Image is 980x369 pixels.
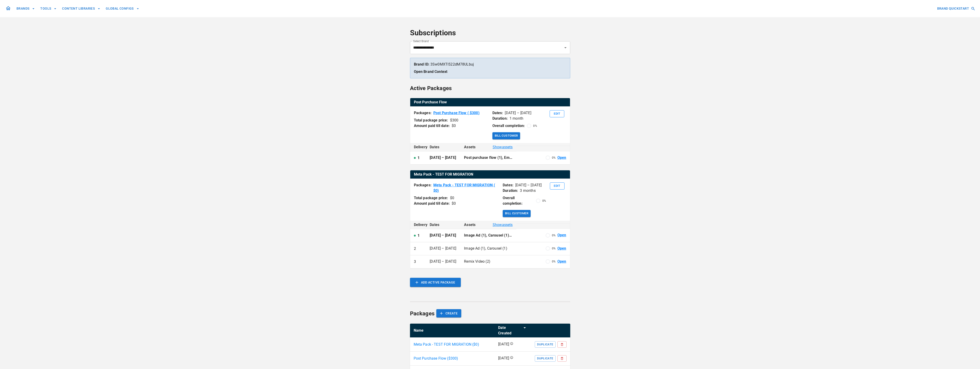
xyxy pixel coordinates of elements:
p: Image Ad (1), Carousel (1) [464,246,513,251]
div: Date Created [498,325,520,336]
p: Packages: [414,110,432,116]
button: Bill Customer [492,132,520,139]
p: Meta Pack - TEST FOR MIGRATION ($ 0 ) [414,342,479,347]
button: Duplicate [535,355,555,362]
th: Post Purchase Flow [410,98,570,107]
a: Open [557,233,566,238]
p: 0 % [552,233,556,237]
p: 3 [414,259,416,264]
div: Assets [464,144,513,150]
p: Overall completion: [492,123,525,129]
p: Total package price: [414,195,448,201]
a: Open [557,246,566,251]
p: Duration: [492,116,508,121]
p: Dates: [503,182,513,188]
p: [DATE] – [DATE] [515,182,542,188]
div: $ 300 [450,118,459,123]
p: Post purchase flow (1), Email setup (1) [464,155,513,160]
p: 1 [418,155,420,161]
button: CREATE [436,309,461,318]
p: [DATE] – [DATE] [505,110,531,116]
button: Open [562,44,569,51]
button: BRAND QUICKSTART [935,4,976,13]
p: Duration: [503,188,518,193]
td: [DATE] – [DATE] [426,242,460,255]
div: $ 0 [452,201,456,206]
table: active packages table [410,170,570,179]
strong: Brand ID: [414,62,429,66]
p: 1 [418,233,420,238]
th: Meta Pack - TEST FOR MIGRATION [410,170,570,179]
button: ADD ACTIVE PACKAGE [410,278,461,287]
h6: Packages [410,309,434,318]
th: Delivery [410,221,426,229]
p: Dates: [492,110,503,116]
button: Edit [550,182,565,190]
span: Show assets [493,222,513,228]
p: 0 % [552,156,556,160]
a: Meta Pack - TEST FOR MIGRATION ( $0) [433,182,499,193]
p: [DATE] [498,356,509,361]
p: 0 % [533,124,537,128]
p: 1 month [510,116,523,121]
a: Meta Pack - TEST FOR MIGRATION ($0) [414,342,479,347]
td: [DATE] – [DATE] [426,151,460,165]
a: Open [557,155,566,160]
p: 3Sw0MXTl522dM78ULbuj [414,62,566,67]
p: [DATE] [498,342,509,347]
p: 0 % [552,259,556,264]
p: Packages: [414,182,432,193]
p: 0 % [552,246,556,251]
p: Post Purchase Flow ($ 300 ) [414,356,458,361]
div: $ 0 [450,195,454,201]
div: $ 0 [452,123,456,129]
p: Total package price: [414,118,448,123]
button: CONTENT LIBRARIES [60,4,102,13]
h4: Subscriptions [410,28,570,38]
button: BRANDS [15,4,37,13]
th: Name [410,324,495,338]
h6: Active Packages [410,84,452,93]
div: Assets [464,222,513,228]
p: Image Ad (1), Carousel (1), UGC Video (x2) (2) [464,233,513,238]
p: Amount paid till date: [414,123,450,129]
span: Show assets [493,144,513,150]
p: Amount paid till date: [414,201,450,206]
label: Select Brand [413,39,429,43]
a: Open Brand Context [414,69,448,74]
p: 0 % [542,199,546,203]
button: Edit [550,110,564,117]
button: TOOLS [38,4,58,13]
th: Dates [426,143,460,151]
p: Overall completion: [503,195,534,206]
p: 3 months [520,188,535,193]
a: Post Purchase Flow ($300) [414,356,458,361]
table: active packages table [410,98,570,107]
a: Post Purchase Flow ( $300) [433,110,480,116]
td: [DATE] – [DATE] [426,229,460,242]
th: Delivery [410,143,426,151]
button: GLOBAL CONFIGS [104,4,141,13]
button: Duplicate [535,341,555,348]
th: Dates [426,221,460,229]
p: Remix Video (2) [464,259,513,264]
a: Open [557,259,566,264]
td: [DATE] – [DATE] [426,255,460,268]
p: 2 [414,246,416,251]
button: Bill Customer [503,210,531,217]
